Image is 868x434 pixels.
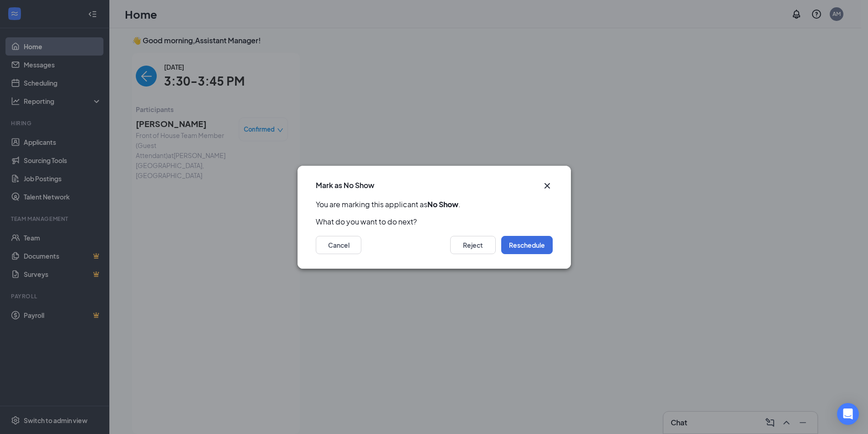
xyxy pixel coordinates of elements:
[542,180,553,191] svg: Cross
[316,180,375,190] h3: Mark as No Show
[316,217,553,227] p: What do you want to do next?
[316,236,361,254] button: Cancel
[427,199,458,209] b: No Show
[542,180,553,191] button: Close
[450,236,496,254] button: Reject
[501,236,553,254] button: Reschedule
[316,199,553,209] p: You are marking this applicant as .
[837,403,859,425] div: Open Intercom Messenger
